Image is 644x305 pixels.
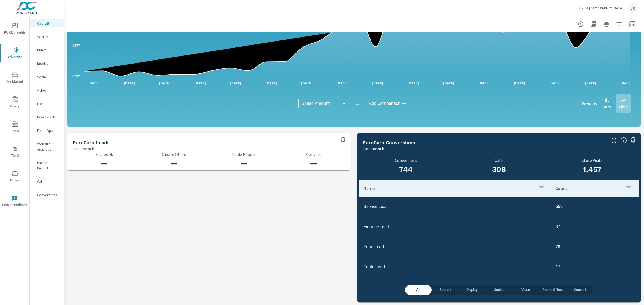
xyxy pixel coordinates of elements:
div: PMAX [30,46,64,54]
p: Display [37,61,59,66]
td: 87 [551,220,638,233]
span: Tier2 [2,146,28,159]
p: Last month [363,146,384,152]
p: [DATE] [191,80,210,86]
td: Form Lead [359,240,551,254]
p: [DATE] [155,80,174,86]
span: Social [489,287,509,293]
p: Calls [37,179,59,184]
div: Pacing Report [30,159,64,172]
p: [DATE] [262,80,281,86]
p: Store Visits [546,158,639,163]
div: Display [30,59,64,68]
p: [DATE] [546,80,564,86]
td: Finance Lead [359,220,551,233]
span: Spend Amount [302,101,330,106]
p: Conversions [363,158,449,163]
p: Pacing Report [37,160,59,171]
span: Advertise [2,47,28,60]
div: Website Analytics [30,140,64,153]
p: Convert [282,152,345,157]
p: [DATE] [333,80,352,86]
h5: PureCars Conversions [363,140,415,145]
p: Facebook [72,152,136,157]
h3: 744 [363,165,449,174]
text: $292 [72,74,80,78]
p: Local [37,101,59,106]
p: PMAX [37,47,59,53]
h3: — [212,159,276,168]
div: PureCars TV [30,113,64,121]
div: Social [30,73,64,81]
button: Make Fullscreen [610,136,618,145]
h3: — [142,159,206,168]
p: Social [37,74,59,80]
p: [DATE] [581,80,600,86]
p: Last month [72,146,94,152]
p: Lines [619,103,628,110]
div: Fixed Ops [30,127,64,135]
div: Local [30,100,64,108]
td: Service Lead [359,200,551,213]
p: Overall [37,21,59,26]
p: PureCars TV [37,114,59,120]
p: Bars [602,103,611,110]
span: Save this to your personalized report [339,136,347,145]
text: $877 [72,44,80,48]
span: Query [2,96,28,110]
p: [DATE] [404,80,423,86]
button: "Export Report to PDF" [588,19,599,29]
span: Leave Feedback [2,195,28,208]
p: Trade Report [212,152,276,157]
p: Search [37,34,59,39]
h3: — [282,159,345,168]
span: Understand conversion over the selected time range. [620,137,627,144]
span: Video [515,287,536,293]
h5: PureCars Leads [72,140,110,145]
p: [DATE] [617,80,635,86]
p: [DATE] [120,80,139,86]
span: Add Comparison [369,101,401,106]
p: [DATE] [226,80,245,86]
p: Calls [456,158,542,163]
span: Convert [570,287,590,293]
span: All [408,287,429,293]
td: Trade Lead [359,260,551,274]
h3: 308 [456,165,542,174]
div: Add Comparison [366,99,409,108]
p: Website Analytics [37,141,59,152]
span: My Market [2,72,28,85]
h3: — [72,159,136,168]
p: Name [364,186,534,191]
p: Video [37,88,59,93]
p: vs [349,101,366,106]
p: Conversions [37,192,59,198]
div: Overall [30,19,64,27]
td: 562 [551,200,638,213]
span: Save this to your personalized report [629,136,638,145]
p: [DATE] [85,80,103,86]
span: Onsite Offers [542,287,563,293]
p: Fixed Ops [37,128,59,133]
span: Search [435,287,455,293]
div: JC [628,3,638,13]
h6: View as [581,101,597,106]
p: [DATE] [297,80,316,86]
span: Driver [2,170,28,184]
button: Select Date Range [627,19,638,29]
div: nav menu [0,16,29,213]
div: Spend Amount [298,99,349,108]
p: Count [555,186,621,191]
span: PURE Insights [2,23,28,36]
p: Kia of [GEOGRAPHIC_DATA] [578,6,624,10]
p: [DATE] [475,80,493,86]
span: Display [462,287,482,293]
button: Apply Filters [614,19,625,29]
span: Tools [2,121,28,134]
td: 78 [551,240,638,254]
div: Conversions [30,191,64,199]
p: [DATE] [439,80,458,86]
h3: 1,457 [546,165,639,174]
p: [DATE] [368,80,387,86]
p: [DATE] [510,80,529,86]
